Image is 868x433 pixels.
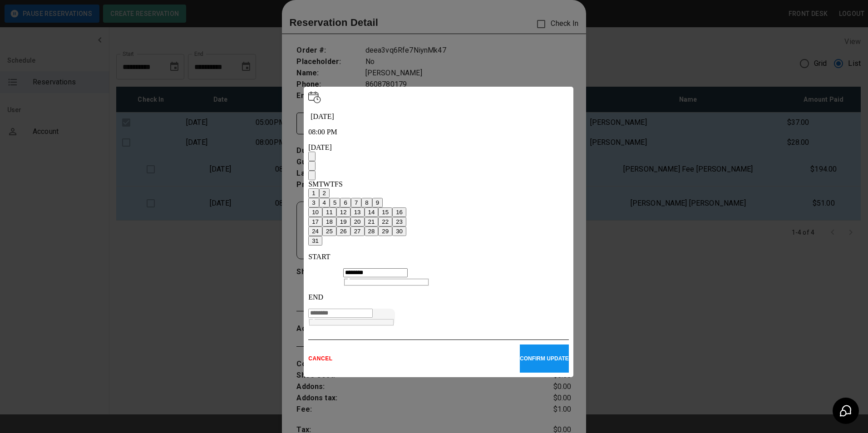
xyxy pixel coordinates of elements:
button: 7 [351,198,361,207]
button: 28 [365,226,379,236]
button: 29 [378,226,392,236]
img: Vector [308,91,321,103]
button: 2 [319,188,330,198]
button: 17 [308,217,322,226]
input: Choose time, selected time is 9:00 PM [308,309,373,318]
button: 26 [336,226,350,236]
button: Next month [308,171,316,180]
button: 30 [392,226,406,236]
p: [DATE] [308,113,569,121]
button: 1 [308,188,319,198]
button: 16 [392,207,406,217]
span: Friday [335,180,339,188]
span: Monday [312,180,319,188]
button: 31 [308,236,322,246]
button: 6 [340,198,350,207]
button: 4 [319,198,330,207]
button: 21 [365,217,379,226]
button: 22 [378,217,392,226]
p: 08:00 PM [308,128,569,136]
span: Thursday [330,180,335,188]
p: END [308,293,569,301]
button: 18 [322,217,336,226]
button: CONFIRM UPDATE [520,344,569,373]
button: 9 [372,198,383,207]
button: 19 [336,217,350,226]
button: 27 [350,226,365,236]
button: 5 [330,198,340,207]
button: 12 [336,207,350,217]
button: 10 [308,207,322,217]
button: calendar view is open, switch to year view [308,152,316,161]
button: 24 [308,226,322,236]
button: 15 [378,207,392,217]
button: 3 [308,198,319,207]
div: [DATE] [308,143,569,152]
span: Wednesday [323,180,330,188]
button: 20 [350,217,365,226]
p: CANCEL [308,355,520,362]
span: Sunday [308,180,312,188]
button: 11 [322,207,336,217]
button: 14 [365,207,379,217]
input: Choose time, selected time is 8:00 PM [343,268,408,277]
button: 23 [392,217,406,226]
p: CONFIRM UPDATE [520,355,569,362]
span: Tuesday [319,180,323,188]
button: 25 [322,226,336,236]
button: Previous month [308,161,316,171]
button: 13 [350,207,365,217]
span: Saturday [339,180,343,188]
p: START [308,253,569,261]
button: 8 [361,198,372,207]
